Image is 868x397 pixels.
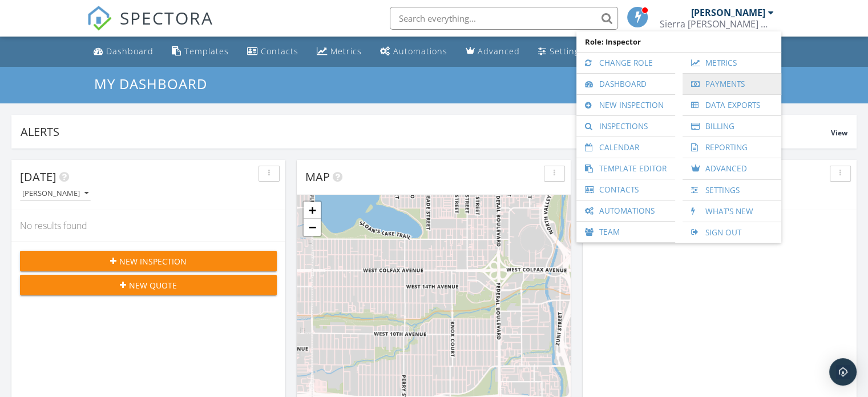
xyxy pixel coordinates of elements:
a: Automations [582,200,669,221]
a: Automations (Basic) [376,41,452,62]
a: Dashboard [582,74,669,94]
span: My Dashboard [94,74,207,93]
a: Metrics [688,53,776,73]
a: New Inspection [582,95,669,115]
div: Contacts [261,46,298,57]
a: Inspections [582,116,669,137]
a: Team [582,222,669,242]
a: Data Exports [688,95,776,115]
span: View [831,128,847,138]
a: SPECTORA [87,15,213,39]
span: [DATE] [20,169,56,185]
a: Dashboard [89,41,158,62]
img: The Best Home Inspection Software - Spectora [87,6,112,31]
a: Advanced [461,41,524,62]
div: [PERSON_NAME] [691,7,765,18]
span: Role: Inspector [582,31,776,52]
a: Sign Out [688,222,776,243]
a: Zoom in [304,202,321,219]
a: Settings [534,41,588,62]
a: Zoom out [304,219,321,236]
a: Metrics [312,41,366,62]
a: Advanced [688,158,776,179]
span: New Quote [129,279,177,291]
div: Dashboard [106,46,154,57]
div: Settings [550,46,584,57]
a: Calendar [582,137,669,158]
a: Contacts [582,179,669,200]
div: Open Intercom Messenger [829,358,857,386]
div: Automations [393,46,447,57]
a: Template Editor [582,158,669,179]
button: New Quote [20,275,277,295]
span: Map [305,169,330,185]
a: Change Role [582,53,669,73]
a: Payments [688,74,776,94]
span: SPECTORA [120,6,213,30]
a: Settings [688,180,776,200]
a: Billing [688,116,776,137]
a: What's New [688,201,776,222]
a: Templates [167,41,233,62]
input: Search everything... [390,7,618,30]
button: [PERSON_NAME] [20,186,91,202]
div: Alerts [21,124,831,139]
span: New Inspection [119,255,187,267]
div: Metrics [330,46,362,57]
a: Contacts [243,41,303,62]
div: No results found [11,210,285,241]
div: [PERSON_NAME] [22,190,88,198]
button: New Inspection [20,251,277,271]
div: Advanced [478,46,520,57]
div: Sierra Blanca Home Inspections [660,18,774,30]
div: Templates [184,46,229,57]
a: Reporting [688,137,776,158]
